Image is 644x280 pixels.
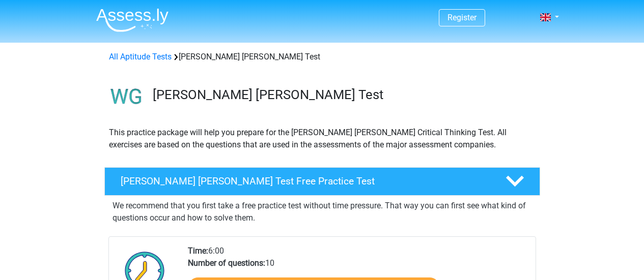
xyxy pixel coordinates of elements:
a: [PERSON_NAME] [PERSON_NAME] Test Free Practice Test [100,167,544,196]
p: We recommend that you first take a free practice test without time pressure. That way you can fir... [113,200,532,224]
h4: [PERSON_NAME] [PERSON_NAME] Test Free Practice Test [121,175,489,187]
a: All Aptitude Tests [109,52,172,61]
b: Number of questions: [188,258,265,268]
img: Assessly [96,8,169,32]
div: [PERSON_NAME] [PERSON_NAME] Test [105,51,540,63]
a: Register [447,13,477,22]
b: Time: [188,246,208,256]
p: This practice package will help you prepare for the [PERSON_NAME] [PERSON_NAME] Critical Thinking... [109,127,536,151]
h3: [PERSON_NAME] [PERSON_NAME] Test [153,87,532,103]
img: watson glaser test [105,75,148,118]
